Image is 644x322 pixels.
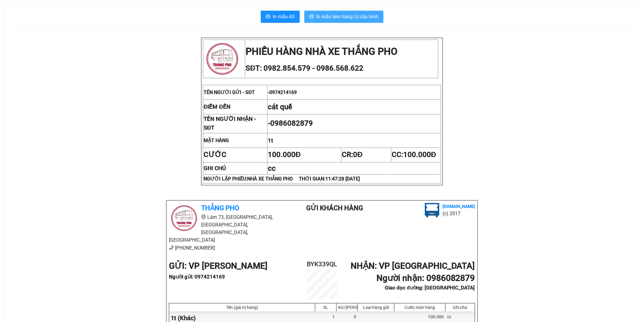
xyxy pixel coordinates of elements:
strong: GHI CHÚ [204,165,226,172]
button: printerIn mẫu tem hàng tự cấu hình [304,11,383,23]
h2: BYK339QL [296,259,348,269]
b: [DOMAIN_NAME] [443,204,475,209]
span: cc [268,164,276,173]
strong: ĐIỂM ĐẾN [204,103,230,110]
b: GỬI : VP [PERSON_NAME] [169,261,268,271]
span: 11:47:28 [DATE] [325,176,360,182]
span: - [268,89,297,95]
b: Giao dọc đường: [GEOGRAPHIC_DATA] [385,285,475,291]
span: printer [266,14,271,20]
strong: PHIẾU HÀNG NHÀ XE THẮNG PHO [246,46,397,57]
span: 1t [268,137,273,144]
span: printer [309,14,314,20]
strong: CƯỚC [204,150,226,159]
b: Người gửi : 0974214169 [169,274,225,280]
li: (c) 2017 [443,210,475,217]
div: Cước món hàng [396,305,444,310]
strong: NGƯỜI LẬP PHIẾU: [204,176,360,182]
span: In mẫu tem hàng tự cấu hình [317,13,379,20]
span: In mẫu A5 [273,13,295,20]
span: CR: [342,150,362,159]
button: printerIn mẫu A5 [261,11,300,23]
span: cát quế [268,103,292,111]
b: Thắng Pho [201,204,239,212]
div: Loại hàng gửi [359,305,393,310]
b: NHẬN : VP [GEOGRAPHIC_DATA] [351,261,475,271]
span: NHÀ XE THẮNG PHO THỜI GIAN: [247,176,360,182]
b: Người nhận : 0986082879 [376,273,475,283]
span: SĐT: 0982.854.579 - 0986.568.622 [246,64,363,72]
span: CC: [392,150,436,159]
span: TÊN NGƯỜI GỬI - SĐT [204,89,255,95]
span: 0974214169 [269,89,297,95]
strong: MẶT HÀNG [204,138,229,143]
span: 100.000Đ [403,150,436,159]
span: environment [201,215,206,219]
div: SL [317,305,335,310]
img: logo.jpg [425,203,439,218]
li: Lâm 73, [GEOGRAPHIC_DATA], [GEOGRAPHIC_DATA], [GEOGRAPHIC_DATA], [GEOGRAPHIC_DATA] [169,213,282,244]
strong: TÊN NGƯỜI NHẬN - SĐT [204,116,256,131]
span: 0Đ [353,150,362,159]
span: 100.000Đ [268,150,301,159]
div: KG/[PERSON_NAME] [338,305,356,310]
img: logo.jpg [169,203,199,233]
span: - [268,119,313,128]
span: phone [169,245,174,250]
b: Gửi khách hàng [306,204,363,212]
div: Ghi chú [447,305,473,310]
div: Tên (giá trị hàng) [171,305,313,310]
li: [PHONE_NUMBER] [169,244,282,252]
img: logo [204,40,241,78]
span: 0986082879 [270,119,313,128]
